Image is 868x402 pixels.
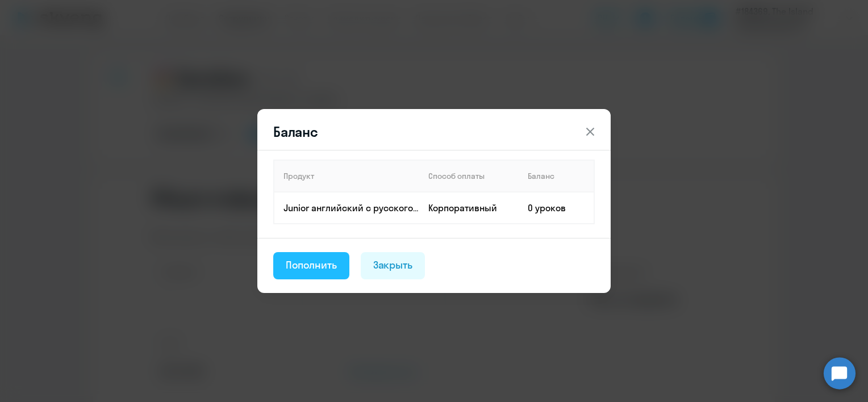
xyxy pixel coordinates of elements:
div: Пополнить [286,258,337,273]
p: Junior английский с русскоговорящим преподавателем [283,202,419,214]
td: 0 уроков [519,192,594,224]
button: Закрыть [361,252,425,279]
button: Пополнить [273,252,349,279]
th: Способ оплаты [419,160,519,192]
td: Корпоративный [419,192,519,224]
th: Продукт [274,160,419,192]
div: Закрыть [373,258,413,273]
header: Баланс [257,123,611,141]
th: Баланс [519,160,594,192]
